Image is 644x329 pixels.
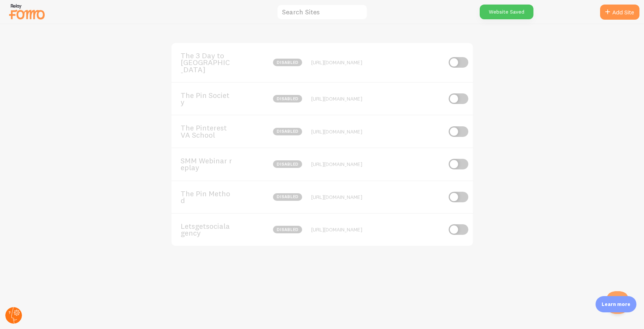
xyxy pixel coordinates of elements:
[181,124,242,138] span: The Pinterest VA School
[273,95,302,102] span: disabled
[311,161,442,168] div: [URL][DOMAIN_NAME]
[181,52,242,73] span: The 3 Day to [GEOGRAPHIC_DATA]
[596,296,636,312] div: Learn more
[181,157,242,171] span: SMM Webinar replay
[311,95,442,102] div: [URL][DOMAIN_NAME]
[273,59,302,66] span: disabled
[602,301,630,308] p: Learn more
[181,190,242,204] span: The Pin Method
[181,223,242,237] span: Letsgetsocialagency
[273,160,302,168] span: disabled
[273,128,302,135] span: disabled
[311,59,442,66] div: [URL][DOMAIN_NAME]
[311,128,442,135] div: [URL][DOMAIN_NAME]
[181,92,242,106] span: The Pin Society
[273,226,302,233] span: disabled
[480,5,533,19] div: Website Saved
[311,226,442,233] div: [URL][DOMAIN_NAME]
[8,2,46,21] img: fomo-relay-logo-orange.svg
[311,194,442,200] div: [URL][DOMAIN_NAME]
[606,291,629,314] iframe: Help Scout Beacon - Open
[273,193,302,201] span: disabled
